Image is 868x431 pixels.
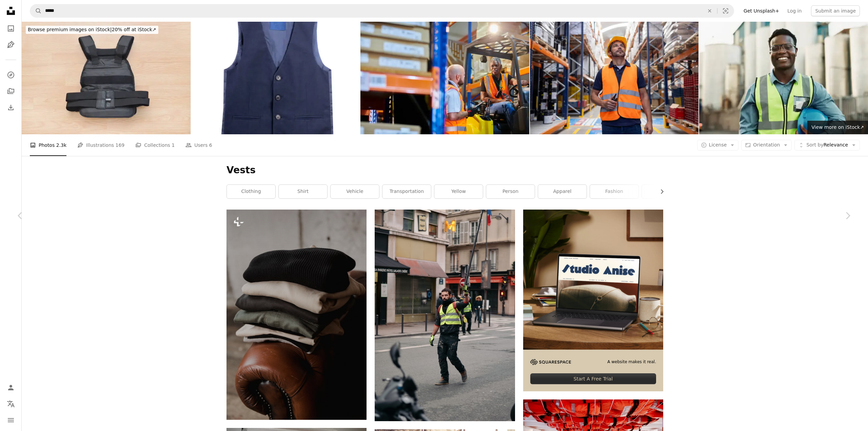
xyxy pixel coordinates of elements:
[523,210,663,350] img: file-1705123271268-c3eaf6a79b21image
[4,101,18,114] a: Download History
[28,27,156,32] span: 20% off at iStock ↗
[656,185,663,198] button: scroll list to the right
[709,142,727,148] span: License
[523,210,663,391] a: A website makes it real.Start A Free Trial
[375,210,515,421] img: man wearing green and gray vest
[191,22,360,134] img: Dark blue school vest, pupil uniform isolated.
[382,185,431,198] a: transportation
[607,359,656,365] span: A website makes it real.
[172,141,175,149] span: 1
[753,142,780,148] span: Orientation
[590,185,638,198] a: fashion
[811,124,864,130] span: View more on iStock ↗
[827,183,868,248] a: Next
[486,185,535,198] a: person
[699,22,868,134] img: Industrial, engineer and black man with portrait at construction site for maintenance, building r...
[434,185,483,198] a: yellow
[530,359,571,365] img: file-1705255347840-230a6ab5bca9image
[226,311,367,317] a: a pile of folded clothes sitting on top of a leather chair
[538,185,587,198] a: apparel
[811,5,860,16] button: Submit an image
[4,84,18,98] a: Collections
[4,22,18,35] a: Photos
[702,4,717,17] button: Clear
[375,312,515,318] a: man wearing green and gray vest
[116,141,125,149] span: 169
[4,381,18,394] a: Log in / Sign up
[739,5,783,16] a: Get Unsplash+
[331,185,379,198] a: vehicle
[807,121,868,134] a: View more on iStock↗
[30,4,734,18] form: Find visuals sitewide
[530,373,656,384] div: Start A Free Trial
[77,134,124,156] a: Illustrations 169
[806,142,823,148] span: Sort by
[28,27,112,32] span: Browse premium images on iStock |
[360,22,529,134] img: female fork lift driver with colleague
[697,140,739,151] button: License
[741,140,792,151] button: Orientation
[226,164,663,176] h1: Vests
[185,134,212,156] a: Users 6
[783,5,806,16] a: Log in
[227,185,275,198] a: clothing
[4,413,18,427] button: Menu
[4,68,18,82] a: Explore
[717,4,734,17] button: Visual search
[22,22,191,134] img: Weighted Vest
[530,22,699,134] img: Man working at a distribution warehouse using protective workwear
[30,4,42,17] button: Search Unsplash
[209,141,212,149] span: 6
[22,22,162,38] a: Browse premium images on iStock|20% off at iStock↗
[642,185,690,198] a: human
[226,210,367,420] img: a pile of folded clothes sitting on top of a leather chair
[135,134,175,156] a: Collections 1
[4,38,18,52] a: Illustrations
[794,140,860,151] button: Sort byRelevance
[806,142,848,149] span: Relevance
[279,185,327,198] a: shirt
[4,397,18,411] button: Language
